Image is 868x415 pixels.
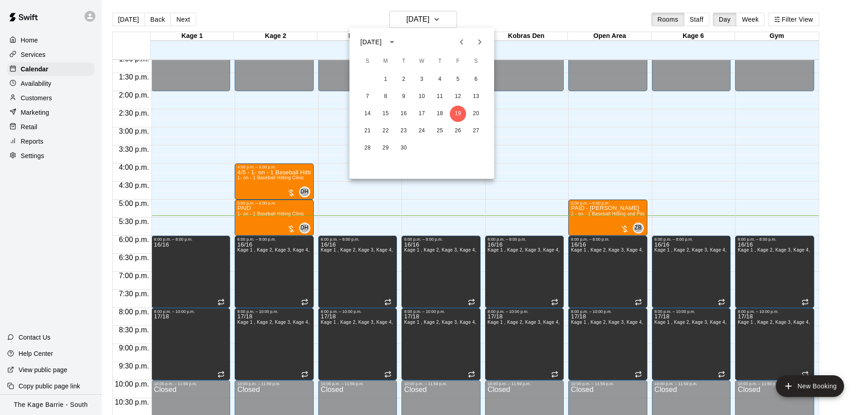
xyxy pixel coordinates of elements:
[360,37,382,47] div: [DATE]
[396,71,412,88] button: 2
[414,71,430,88] button: 3
[414,89,430,105] button: 10
[468,71,484,88] button: 6
[471,33,489,51] button: Next month
[468,52,484,70] span: Saturday
[450,106,466,122] button: 19
[377,106,394,122] button: 15
[414,123,430,139] button: 24
[450,71,466,88] button: 5
[468,123,484,139] button: 27
[432,123,448,139] button: 25
[468,89,484,105] button: 13
[414,52,430,70] span: Wednesday
[359,140,376,156] button: 28
[432,106,448,122] button: 18
[396,140,412,156] button: 30
[453,33,471,51] button: Previous month
[359,52,376,70] span: Sunday
[414,106,430,122] button: 17
[377,123,394,139] button: 22
[396,52,412,70] span: Tuesday
[396,89,412,105] button: 9
[468,106,484,122] button: 20
[359,106,376,122] button: 14
[359,89,376,105] button: 7
[450,52,466,70] span: Friday
[450,123,466,139] button: 26
[377,140,394,156] button: 29
[377,71,394,88] button: 1
[396,123,412,139] button: 23
[432,52,448,70] span: Thursday
[359,123,376,139] button: 21
[377,89,394,105] button: 8
[450,89,466,105] button: 12
[377,52,394,70] span: Monday
[384,34,400,50] button: calendar view is open, switch to year view
[432,89,448,105] button: 11
[432,71,448,88] button: 4
[396,106,412,122] button: 16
